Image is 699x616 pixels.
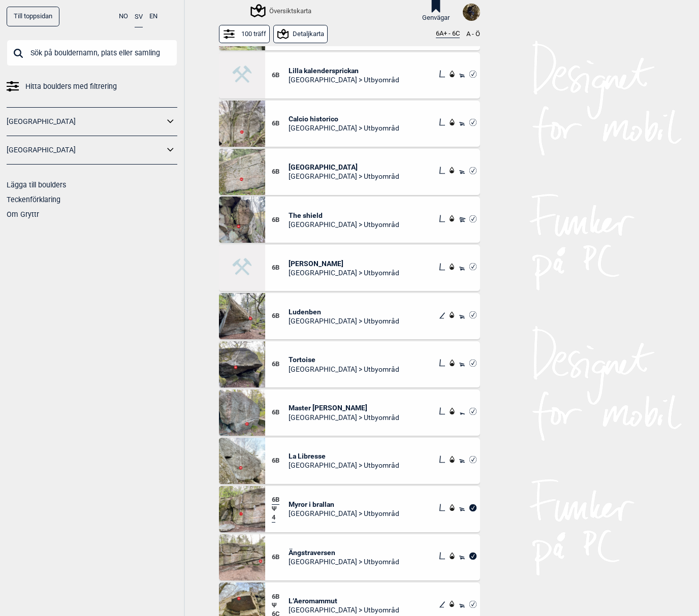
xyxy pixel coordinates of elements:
span: [GEOGRAPHIC_DATA] > Utbyområd [289,461,399,470]
div: The Shield6BThe shield[GEOGRAPHIC_DATA] > Utbyområd [219,197,480,243]
button: 100 träff [219,25,270,43]
div: Bilde Mangler6B[PERSON_NAME][GEOGRAPHIC_DATA] > Utbyområd [219,245,480,291]
div: Calcio historico6BCalcio historico[GEOGRAPHIC_DATA] > Utbyområd [219,101,480,147]
span: [GEOGRAPHIC_DATA] > Utbyområd [289,123,399,133]
span: [GEOGRAPHIC_DATA] [289,163,399,172]
span: 4 [272,513,275,523]
div: Angstraversen 2305086BÄngstraversen[GEOGRAPHIC_DATA] > Utbyområd [219,534,480,580]
img: Falling [463,4,480,21]
a: [GEOGRAPHIC_DATA] [7,114,164,129]
img: Master Lim [219,390,265,436]
span: 6B [272,312,289,320]
span: [GEOGRAPHIC_DATA] > Utbyområd [289,172,399,181]
a: [GEOGRAPHIC_DATA] [7,143,164,157]
span: [GEOGRAPHIC_DATA] > Utbyområd [289,316,399,326]
span: 6B [272,360,289,369]
span: 6B [272,496,279,505]
span: 6B [272,593,289,601]
a: Lägga till boulders [7,181,66,189]
span: Lilla kalendersprickan [289,66,399,75]
span: [PERSON_NAME] [289,259,399,268]
button: A - Ö [466,30,480,38]
span: La Libresse [289,451,399,461]
img: Moonlight avenue 230501 [219,149,265,195]
button: EN [149,7,157,26]
div: Bilde Mangler6BLilla kalendersprickan[GEOGRAPHIC_DATA] > Utbyområd [219,52,480,99]
img: Myror i brallan 230508 [219,486,265,532]
span: 6B [272,119,289,128]
span: [GEOGRAPHIC_DATA] > Utbyområd [289,365,399,374]
div: Översiktskarta [252,5,311,17]
div: Ludenben 2305016BLudenben[GEOGRAPHIC_DATA] > Utbyområd [219,293,480,339]
span: [GEOGRAPHIC_DATA] > Utbyområd [289,268,399,277]
span: Calcio historico [289,114,399,123]
span: 6B [272,168,289,176]
div: Tortoise6BTortoise[GEOGRAPHIC_DATA] > Utbyområd [219,341,480,387]
div: Ψ [272,496,289,523]
span: 6B [272,264,289,272]
span: 6B [272,408,289,417]
div: Master Lim6BMaster [PERSON_NAME][GEOGRAPHIC_DATA] > Utbyområd [219,390,480,436]
span: [GEOGRAPHIC_DATA] > Utbyområd [289,75,399,84]
button: Detaljkarta [273,25,328,43]
a: Till toppsidan [7,7,59,26]
a: Om Gryttr [7,210,39,218]
img: Ludenben 230501 [219,293,265,339]
span: L’Aeromammut [289,596,399,605]
div: Myror i brallan 2305086BΨ4Myror i brallan[GEOGRAPHIC_DATA] > Utbyområd [219,486,480,532]
span: Hitta boulders med filtrering [25,79,117,94]
button: SV [135,7,143,27]
span: Ängstraversen [289,548,399,557]
span: Tortoise [289,355,399,364]
a: Teckenförklaring [7,196,60,204]
img: Bilde Mangler [219,245,265,291]
span: 6B [272,71,289,80]
img: The Shield [219,197,265,243]
img: Bilde Mangler [219,52,265,99]
span: 6B [272,457,289,465]
img: Tortoise [219,341,265,387]
img: La Libresse 230419 [219,438,265,484]
img: Angstraversen 230508 [219,534,265,580]
span: [GEOGRAPHIC_DATA] > Utbyområd [289,220,399,229]
a: Hitta boulders med filtrering [7,79,177,94]
img: Calcio historico [219,101,265,147]
input: Sök på bouldernamn, plats eller samling [7,40,177,66]
button: NO [119,7,128,26]
button: 6A+ - 6C [436,30,460,38]
span: [GEOGRAPHIC_DATA] > Utbyområd [289,413,399,422]
span: The shield [289,211,399,220]
div: La Libresse 2304196BLa Libresse[GEOGRAPHIC_DATA] > Utbyområd [219,438,480,484]
span: 6B [272,216,289,224]
span: Myror i brallan [289,500,399,509]
span: [GEOGRAPHIC_DATA] > Utbyområd [289,509,399,518]
div: Moonlight avenue 2305016B[GEOGRAPHIC_DATA][GEOGRAPHIC_DATA] > Utbyområd [219,149,480,195]
span: Master [PERSON_NAME] [289,403,399,412]
span: 6B [272,553,289,562]
span: [GEOGRAPHIC_DATA] > Utbyområd [289,557,399,566]
span: [GEOGRAPHIC_DATA] > Utbyområd [289,605,399,614]
span: Ludenben [289,307,399,316]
